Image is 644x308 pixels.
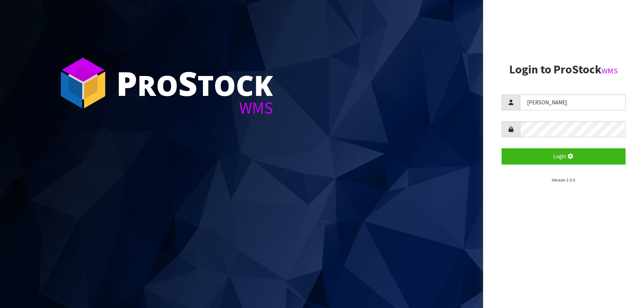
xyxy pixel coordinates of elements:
small: Version 1.0.0 [552,177,575,183]
img: ProStock Cube [55,55,111,111]
span: S [178,60,197,105]
small: WMS [602,66,618,76]
input: Username [520,94,626,110]
h2: Login to ProStock [502,63,626,76]
button: Login [502,148,626,164]
div: WMS [116,100,273,116]
span: P [116,60,137,105]
div: ro tock [116,66,273,100]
